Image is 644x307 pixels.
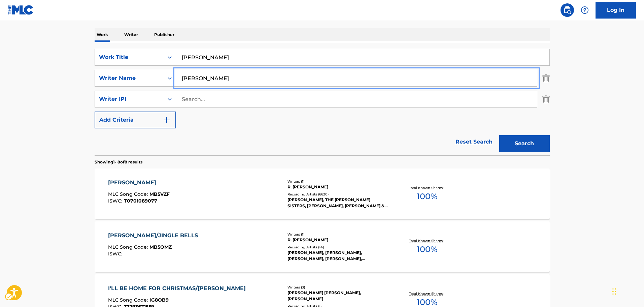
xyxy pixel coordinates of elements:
[108,284,249,293] div: I'LL BE HOME FOR CHRISTMAS/[PERSON_NAME]
[164,49,176,65] div: On
[409,185,445,190] p: Total Known Shares:
[99,74,160,82] div: Writer Name
[108,297,149,303] span: MLC Song Code :
[149,244,172,250] span: MB5OMZ
[287,285,389,290] div: Writers ( 3 )
[287,290,389,302] div: [PERSON_NAME] [PERSON_NAME], [PERSON_NAME]
[108,232,201,240] div: [PERSON_NAME]/JINGLE BELLS
[176,49,549,65] input: Search...
[409,238,445,243] p: Total Known Shares:
[417,190,437,203] span: 100 %
[108,198,124,204] span: ISWC :
[542,70,550,87] img: Delete Criterion
[149,297,169,303] span: IG8OB9
[152,28,176,42] p: Publisher
[176,70,537,86] input: Search...
[499,135,550,152] button: Search
[409,291,445,296] p: Total Known Shares:
[610,275,644,307] div: Chat Widget
[108,244,149,250] span: MLC Song Code :
[612,281,616,302] div: Drag
[122,28,140,42] p: Writer
[581,6,589,14] img: help
[542,91,550,108] img: Delete Criterion
[95,221,550,272] a: [PERSON_NAME]/JINGLE BELLSMLC Song Code:MB5OMZISWC:Writers (1)R. [PERSON_NAME]Recording Artists (...
[563,6,571,14] img: search
[287,245,389,250] div: Recording Artists ( 14 )
[95,49,550,155] form: Search Form
[108,179,170,187] div: [PERSON_NAME]
[95,159,142,165] p: Showing 1 - 8 of 8 results
[610,275,644,307] iframe: Hubspot Iframe
[99,53,160,61] div: Work Title
[95,168,550,219] a: [PERSON_NAME]MLC Song Code:MB5VZFISWC:T0701089077Writers (1)R. [PERSON_NAME]Recording Artists (66...
[287,250,389,262] div: [PERSON_NAME], [PERSON_NAME], [PERSON_NAME], [PERSON_NAME], [PERSON_NAME]
[8,5,34,15] img: MLC Logo
[95,112,176,128] button: Add Criteria
[149,191,170,197] span: MB5VZF
[417,243,437,255] span: 100 %
[163,116,171,124] img: 9d2ae6d4665cec9f34b9.svg
[176,91,537,107] input: Search...
[95,28,110,42] p: Work
[287,237,389,243] div: R. [PERSON_NAME]
[452,134,496,149] a: Reset Search
[287,184,389,190] div: R. [PERSON_NAME]
[287,192,389,197] div: Recording Artists ( 6620 )
[124,198,157,204] span: T0701089077
[287,179,389,184] div: Writers ( 1 )
[287,232,389,237] div: Writers ( 1 )
[99,95,160,103] div: Writer IPI
[108,251,124,257] span: ISWC :
[596,2,636,19] a: Log In
[287,197,389,209] div: [PERSON_NAME], THE [PERSON_NAME] SISTERS, [PERSON_NAME], [PERSON_NAME] & THE [PERSON_NAME] SISTER...
[108,191,149,197] span: MLC Song Code :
